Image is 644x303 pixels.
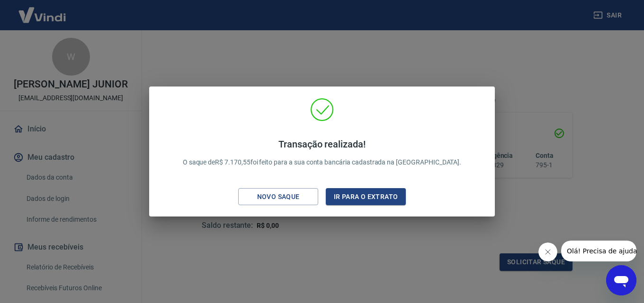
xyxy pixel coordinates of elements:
iframe: Mensagem da empresa [561,241,636,261]
p: O saque de R$ 7.170,55 foi feito para a sua conta bancária cadastrada na [GEOGRAPHIC_DATA]. [183,139,462,167]
button: Novo saque [238,188,318,206]
iframe: Botão para abrir a janela de mensagens [606,265,636,295]
div: Novo saque [246,191,311,203]
span: Olá! Precisa de ajuda? [6,7,80,14]
h4: Transação realizada! [183,139,462,150]
button: Ir para o extrato [326,188,406,206]
iframe: Fechar mensagem [538,242,557,261]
